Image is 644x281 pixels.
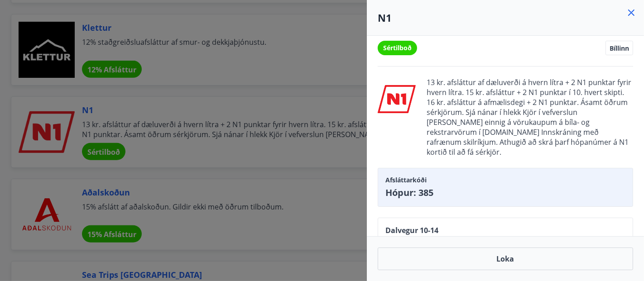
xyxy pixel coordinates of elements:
span: Sértilboð [383,43,412,52]
button: Loka [378,248,633,270]
span: Bíllinn [610,44,629,52]
h4: N1 [378,11,633,24]
span: Dalvegur 10-14 [385,225,438,235]
span: Afsláttarkóði [385,176,625,185]
span: 13 kr. afsláttur af dæluverði á hvern lítra + 2 N1 punktar fyrir hvern lítra. 15 kr. afsláttur + ... [427,77,633,157]
span: Hópur: 385 [385,186,625,199]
